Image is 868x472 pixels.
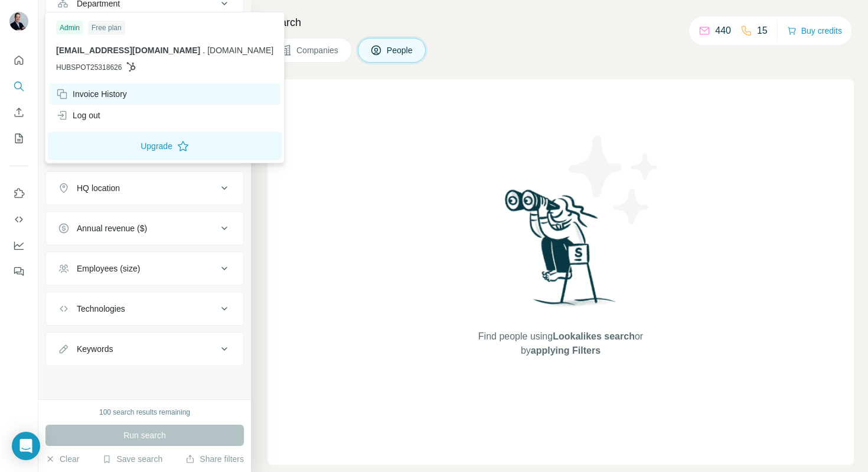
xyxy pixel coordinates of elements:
button: Keywords [46,335,243,363]
div: HQ location [77,182,120,194]
p: 15 [757,24,768,38]
img: Avatar [9,12,28,31]
span: Find people using or by [466,329,655,358]
div: Employees (size) [77,263,140,274]
span: Lookalikes search [553,331,635,341]
div: Open Intercom Messenger [12,432,40,460]
div: Log out [56,109,100,121]
button: Annual revenue ($) [46,214,243,243]
button: Use Surfe API [9,209,28,230]
img: Surfe Illustration - Stars [561,127,667,233]
button: Feedback [9,261,28,282]
h4: Search [267,14,854,31]
button: My lists [9,128,28,149]
span: People [387,44,414,56]
div: Technologies [77,303,125,315]
button: Search [9,76,28,97]
button: Buy credits [787,22,842,39]
button: Save search [102,453,162,465]
div: Keywords [77,343,113,355]
div: Invoice History [56,88,127,100]
button: Clear [45,453,79,465]
span: [DOMAIN_NAME] [207,46,273,55]
button: Enrich CSV [9,102,28,123]
button: Use Surfe on LinkedIn [9,183,28,204]
div: Free plan [88,21,125,35]
button: Employees (size) [46,254,243,283]
div: Admin [56,21,83,35]
span: applying Filters [531,345,601,355]
button: Technologies [46,295,243,323]
button: Dashboard [9,235,28,256]
span: . [203,46,205,55]
div: 100 search results remaining [99,407,190,418]
span: [EMAIL_ADDRESS][DOMAIN_NAME] [56,46,200,55]
button: Quick start [9,50,28,71]
span: Companies [296,44,340,56]
button: Upgrade [48,132,282,160]
button: HQ location [46,174,243,202]
button: Share filters [185,453,244,465]
span: HUBSPOT25318626 [56,62,122,73]
p: 440 [715,24,731,38]
img: Surfe Illustration - Woman searching with binoculars [500,186,622,318]
div: Annual revenue ($) [77,222,147,234]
